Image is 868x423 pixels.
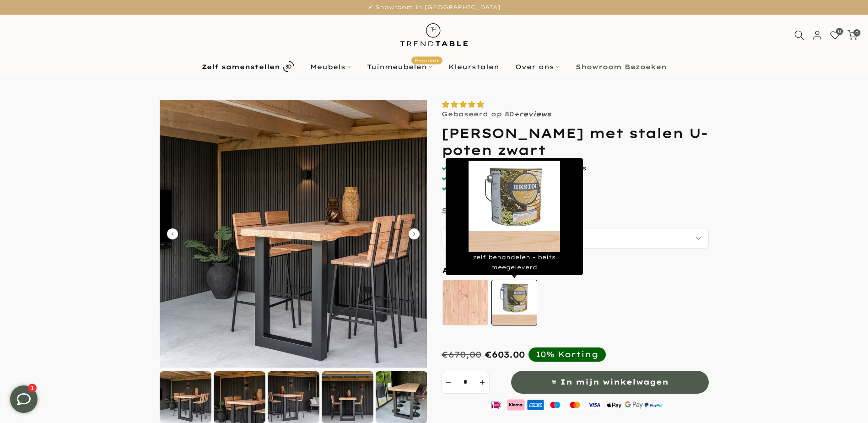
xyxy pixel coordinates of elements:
[519,110,551,118] a: reviews
[442,371,455,394] button: decrement
[853,29,860,36] span: 0
[507,61,567,72] a: Over ons
[442,228,709,249] select: autocomplete="off"
[442,206,579,215] p: Stap 1 : Afmeting tafelblad
[411,56,442,64] span: Populair
[11,2,857,12] p: ✔ Showroom in [GEOGRAPHIC_DATA]
[511,371,709,394] button: In mijn winkelwagen
[442,110,551,118] p: Gebaseerd op 80
[442,125,709,158] h1: [PERSON_NAME] met stalen U-poten zwart
[476,371,490,394] button: increment
[359,61,440,72] a: TuinmeubelenPopulair
[322,371,373,423] img: Douglas bartafel met stalen U-poten zwart
[446,158,583,275] div: zelf behandelen - beits meegeleverd
[376,371,427,423] img: Douglas bartafel met stalen U-poten zwart gepoedercoat
[836,28,843,35] span: 0
[567,61,674,72] a: Showroom Bezoeken
[167,228,178,239] button: Carousel Back Arrow
[469,161,560,252] img: RestolmatNaturelUVExtra.png
[536,349,598,359] div: 10% Korting
[194,59,302,75] a: Zelf samenstellen
[514,110,519,118] strong: +
[268,371,319,423] img: Douglas bartafel met stalen U-poten zwart
[160,100,427,368] img: Douglas bartafel met stalen U-poten zwart
[847,30,857,40] a: 0
[830,30,840,40] a: 0
[302,61,359,72] a: Meubels
[214,371,265,423] img: Douglas bartafel met stalen U-poten zwart
[160,371,211,423] img: Douglas bartafel met stalen U-poten zwart
[394,15,474,55] img: trend-table
[202,64,280,70] b: Zelf samenstellen
[442,349,481,360] div: €670,00
[1,376,47,422] iframe: toggle-frame
[409,228,420,239] button: Carousel Next Arrow
[576,64,667,70] b: Showroom Bezoeken
[440,61,507,72] a: Kleurstalen
[455,371,476,394] input: Quantity
[485,349,525,360] span: €603.00
[560,375,669,389] span: In mijn winkelwagen
[443,267,522,274] span: Afwerking tafelblad:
